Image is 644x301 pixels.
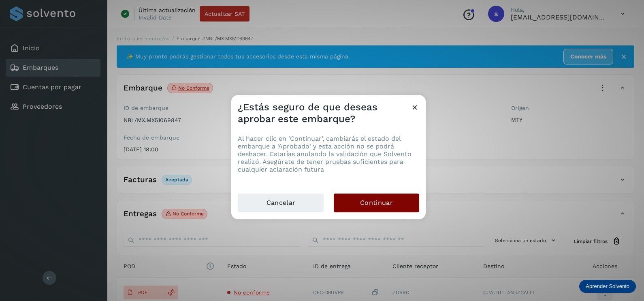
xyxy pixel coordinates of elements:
[579,280,636,293] div: Aprender Solvento
[238,193,324,213] button: Cancelar
[238,101,411,125] h3: ¿Estás seguro de que deseas aprobar este embarque?
[360,198,393,207] span: Continuar
[586,283,629,290] p: Aprender Solvento
[267,198,295,207] span: Cancelar
[238,135,412,174] span: Al hacer clic en 'Continuar', cambiarás el estado del embarque a 'Aprobado' y esta acción no se p...
[334,193,419,212] button: Continuar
